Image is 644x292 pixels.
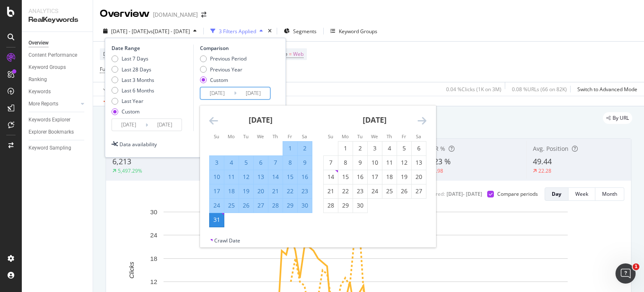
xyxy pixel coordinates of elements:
[273,133,278,139] small: Th
[367,141,382,155] td: Choose Wednesday, April 3, 2024 as your check-in date. It’s available.
[254,201,268,210] div: 27
[112,76,154,84] div: Last 3 Months
[249,115,273,125] strong: [DATE]
[328,133,333,139] small: Su
[338,170,353,184] td: Choose Monday, April 15, 2024 as your check-in date. It’s available.
[382,184,397,198] td: Choose Thursday, April 25, 2024 as your check-in date. It’s available.
[100,24,200,38] button: [DATE] - [DATE]vs[DATE] - [DATE]
[368,173,382,181] div: 17
[112,119,145,131] input: Start Date
[338,144,353,153] div: 1
[353,173,367,181] div: 16
[382,141,397,155] td: Choose Thursday, April 4, 2024 as your check-in date. It’s available.
[254,158,268,167] div: 6
[100,7,150,21] div: Overview
[411,184,426,198] td: Choose Saturday, April 27, 2024 as your check-in date. It’s available.
[268,187,283,195] div: 21
[338,141,353,155] td: Choose Monday, April 1, 2024 as your check-in date. It’s available.
[239,184,253,198] td: Selected. Tuesday, March 19, 2024
[122,97,143,105] div: Last Year
[402,133,406,139] small: Fr
[224,201,239,210] div: 25
[268,158,283,167] div: 7
[387,133,392,139] small: Th
[538,167,551,174] div: 22.28
[224,155,239,170] td: Selected. Monday, March 4, 2024
[239,187,253,195] div: 19
[29,63,66,72] div: Keyword Groups
[253,170,268,184] td: Selected. Wednesday, March 13, 2024
[29,7,86,15] div: Analytics
[595,187,624,201] button: Month
[353,187,367,195] div: 23
[122,55,148,62] div: Last 7 Days
[368,144,382,153] div: 3
[382,144,397,153] div: 4
[239,155,253,170] td: Selected. Tuesday, March 5, 2024
[268,170,283,184] td: Selected. Thursday, March 14, 2024
[118,167,142,174] div: 5,497.29%
[29,87,87,96] a: Keywords
[210,201,224,210] div: 24
[257,133,264,139] small: We
[382,170,397,184] td: Choose Thursday, April 18, 2024 as your check-in date. It’s available.
[201,12,206,18] div: arrow-right-arrow-left
[577,86,637,93] div: Switch to Advanced Mode
[209,116,218,126] div: Move backward to switch to the previous month.
[293,28,317,35] span: Segments
[268,155,283,170] td: Selected. Thursday, March 7, 2024
[298,144,312,153] div: 2
[603,112,632,124] div: legacy label
[338,198,353,213] td: Choose Monday, April 29, 2024 as your check-in date. It’s available.
[367,184,382,198] td: Choose Wednesday, April 24, 2024 as your check-in date. It’s available.
[236,87,270,99] input: End Date
[253,198,268,213] td: Selected. Wednesday, March 27, 2024
[210,55,247,62] div: Previous Period
[569,187,595,201] button: Week
[397,155,411,170] td: Choose Friday, April 12, 2024 as your check-in date. It’s available.
[411,155,426,170] td: Choose Saturday, April 13, 2024 as your check-in date. It’s available.
[323,170,338,184] td: Choose Sunday, April 14, 2024 as your check-in date. It’s available.
[283,158,297,167] div: 8
[210,158,224,167] div: 3
[283,184,297,198] td: Selected. Friday, March 22, 2024
[210,76,228,84] div: Custom
[150,255,157,262] text: 18
[324,158,338,167] div: 7
[367,155,382,170] td: Choose Wednesday, April 10, 2024 as your check-in date. It’s available.
[575,190,588,197] div: Week
[412,144,426,153] div: 6
[210,66,242,73] div: Previous Year
[283,198,297,213] td: Selected. Friday, March 29, 2024
[112,55,154,62] div: Last 7 Days
[266,27,273,35] div: times
[342,133,349,139] small: Mo
[324,173,338,181] div: 14
[353,158,367,167] div: 9
[446,86,501,93] div: 0.04 % Clicks ( 1K on 3M )
[545,187,569,201] button: Day
[382,155,397,170] td: Choose Thursday, April 11, 2024 as your check-in date. It’s available.
[353,201,367,210] div: 30
[280,24,320,38] button: Segments
[239,201,253,210] div: 26
[297,184,312,198] td: Selected. Saturday, March 23, 2024
[210,173,224,181] div: 10
[289,50,292,58] span: =
[397,184,411,198] td: Choose Friday, April 26, 2024 as your check-in date. It’s available.
[112,97,154,105] div: Last Year
[288,133,292,139] small: Fr
[29,15,86,25] div: RealKeywords
[615,263,636,284] iframe: Intercom live chat
[324,187,338,195] div: 21
[200,55,247,62] div: Previous Period
[254,187,268,195] div: 20
[209,184,224,198] td: Selected. Sunday, March 17, 2024
[574,82,637,96] button: Switch to Advanced Mode
[200,105,436,237] div: Calendar
[382,187,397,195] div: 25
[367,170,382,184] td: Choose Wednesday, April 17, 2024 as your check-in date. It’s available.
[397,144,411,153] div: 5
[533,145,569,153] span: Avg. Position
[353,155,367,170] td: Choose Tuesday, April 9, 2024 as your check-in date. It’s available.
